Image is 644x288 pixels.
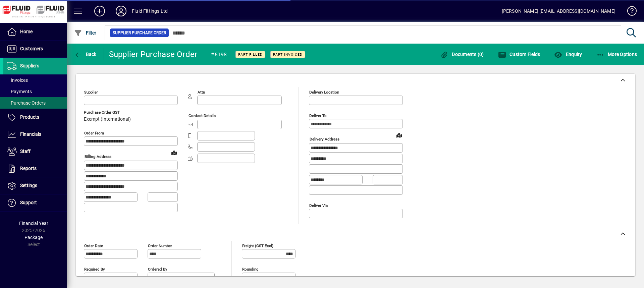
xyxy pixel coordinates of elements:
[7,100,46,106] span: Purchase Orders
[3,143,67,160] a: Staff
[242,267,258,271] mat-label: Rounding
[596,52,637,57] span: More Options
[502,6,615,16] div: [PERSON_NAME] [EMAIL_ADDRESS][DOMAIN_NAME]
[309,203,328,208] mat-label: Deliver via
[89,5,110,17] button: Add
[24,235,43,240] span: Package
[3,74,67,86] a: Invoices
[394,130,405,140] a: View on map
[19,221,48,226] span: Financial Year
[3,160,67,177] a: Reports
[3,109,67,126] a: Products
[169,147,179,158] a: View on map
[498,52,540,57] span: Custom Fields
[84,243,103,248] mat-label: Order date
[273,52,303,57] span: Part Invoiced
[496,48,542,60] button: Custom Fields
[3,194,67,211] a: Support
[238,52,263,57] span: Part Filled
[595,48,639,60] button: More Options
[20,29,33,34] span: Home
[72,48,98,60] button: Back
[110,5,132,17] button: Profile
[622,1,636,23] a: Knowledge Base
[211,49,227,60] div: #5198
[20,46,43,51] span: Customers
[20,114,39,120] span: Products
[198,90,205,95] mat-label: Attn
[113,30,166,36] span: Supplier Purchase Order
[440,52,484,57] span: Documents (0)
[84,110,131,115] span: Purchase Order GST
[439,48,486,60] button: Documents (0)
[3,177,67,194] a: Settings
[309,113,327,118] mat-label: Deliver To
[84,117,131,122] span: Exempt (International)
[84,267,105,271] mat-label: Required by
[148,267,167,271] mat-label: Ordered by
[74,52,97,57] span: Back
[67,48,104,60] app-page-header-button: Back
[7,77,28,83] span: Invoices
[109,49,198,60] div: Supplier Purchase Order
[20,183,37,188] span: Settings
[74,30,97,36] span: Filter
[20,149,31,154] span: Staff
[20,200,37,205] span: Support
[3,97,67,109] a: Purchase Orders
[3,126,67,143] a: Financials
[20,131,41,137] span: Financials
[309,90,339,95] mat-label: Delivery Location
[84,90,98,95] mat-label: Supplier
[552,48,584,60] button: Enquiry
[72,27,98,39] button: Filter
[3,86,67,97] a: Payments
[3,23,67,40] a: Home
[20,166,37,171] span: Reports
[554,52,582,57] span: Enquiry
[20,63,39,68] span: Suppliers
[148,243,172,248] mat-label: Order number
[132,6,168,16] div: Fluid Fittings Ltd
[84,131,104,135] mat-label: Order from
[242,243,273,248] mat-label: Freight (GST excl)
[7,89,32,94] span: Payments
[3,41,67,57] a: Customers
